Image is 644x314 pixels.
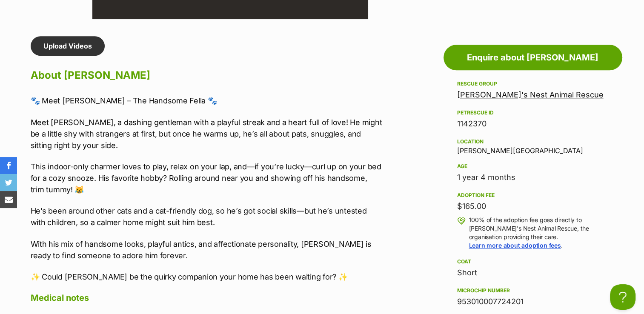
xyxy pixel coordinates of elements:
iframe: Help Scout Beacon - Open [610,284,635,310]
div: 1142370 [457,118,609,130]
div: Microchip number [457,287,609,294]
div: [PERSON_NAME][GEOGRAPHIC_DATA] [457,137,609,154]
div: Age [457,163,609,170]
p: He’s been around other cats and a cat-friendly dog, so he’s got social skills—but he’s untested w... [31,205,382,228]
div: Adoption fee [457,192,609,199]
p: With his mix of handsome looks, playful antics, and affectionate personality, [PERSON_NAME] is re... [31,238,382,261]
a: Enquire about [PERSON_NAME] [444,45,622,70]
div: Location [457,138,609,145]
div: PetRescue ID [457,109,609,116]
div: 1 year 4 months [457,171,609,183]
div: Coat [457,258,609,265]
p: ✨ Could [PERSON_NAME] be the quirky companion your home has been waiting for? ✨ [31,271,382,283]
div: $165.00 [457,200,609,212]
a: Learn more about adoption fees [469,242,561,249]
div: Short [457,267,609,279]
p: This indoor-only charmer loves to play, relax on your lap, and—if you’re lucky—curl up on your be... [31,161,382,195]
a: Upload Videos [31,36,105,56]
a: [PERSON_NAME]'s Nest Animal Rescue [457,90,604,99]
h4: Medical notes [31,292,382,303]
div: 953010007724201 [457,296,609,308]
p: 🐾 Meet [PERSON_NAME] – The Handsome Fella 🐾 [31,95,382,106]
div: Rescue group [457,80,609,87]
p: Meet [PERSON_NAME], a dashing gentleman with a playful streak and a heart full of love! He might ... [31,117,382,151]
h2: About [PERSON_NAME] [31,66,382,85]
p: 100% of the adoption fee goes directly to [PERSON_NAME]'s Nest Animal Rescue, the organisation pr... [469,216,609,250]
